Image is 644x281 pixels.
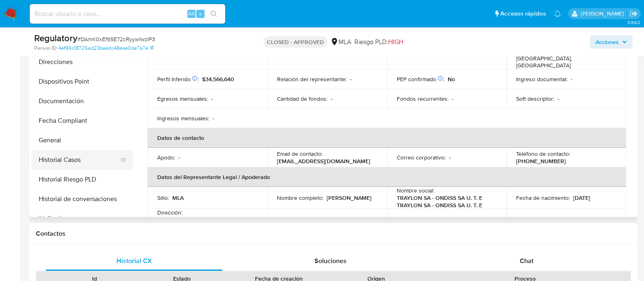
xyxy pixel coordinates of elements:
p: - [571,75,572,83]
a: [PERSON_NAME] 233 233 [157,216,225,224]
p: No [448,75,455,83]
p: andrea.segurola@mercadolibre.com [580,10,626,18]
p: Teléfono de contacto : [516,150,570,157]
p: - [211,95,213,102]
p: Nombre completo : [277,194,323,201]
th: Datos de contacto [147,128,626,148]
button: General [31,131,133,150]
p: - [452,95,453,102]
p: Relación del representante : [277,75,347,83]
p: Perfil Inferido : [157,75,199,83]
p: Correo corporativo : [397,154,446,161]
p: Ingreso documental : [516,75,567,83]
span: s [199,10,202,18]
p: - [331,95,332,102]
a: Salir [629,9,638,18]
p: Cantidad de fondos : [277,95,327,102]
p: PEP confirmado : [397,75,444,83]
button: Acciones [590,35,633,49]
p: MLA [172,194,184,201]
p: Sitio : [157,194,169,201]
span: Acciones [596,35,619,49]
button: Historial Riesgo PLD [31,170,133,189]
button: Historial Casos [31,150,127,170]
button: Historial de conversaciones [31,189,133,209]
p: Fondos recurrentes : [397,95,448,102]
span: 3.158.0 [627,19,640,26]
b: Person ID [34,44,57,52]
th: Datos del Representante Legal / Apoderado [147,167,626,187]
a: Notificaciones [554,10,561,17]
span: Historial CX [116,256,152,266]
span: Soluciones [314,256,347,266]
button: IV Challenges [31,209,133,228]
button: Fecha Compliant [31,111,133,131]
p: TRAYLON SA - ONDISS SA U. T. E TRAYLON SA - ONDISS SA U. T. E [397,194,494,209]
button: search-icon [205,8,222,20]
p: CLOSED - APPROVED [264,36,327,48]
span: HIGH [388,37,403,46]
span: Alt [188,10,195,18]
p: Egresos mensuales : [157,95,208,102]
span: Accesos rápidos [500,9,546,18]
button: Direcciones [31,52,133,72]
p: Dirección : [157,209,182,216]
b: Regulatory [34,31,77,44]
p: Ingresos mensuales : [157,115,209,122]
p: - [178,154,180,161]
a: 4ef95c18725ad23baedc48eae0de7a7e [58,44,154,52]
div: MLA [330,38,351,46]
p: Email de contacto : [277,150,323,157]
p: [PHONE_NUMBER] [516,157,566,165]
p: [PERSON_NAME] [327,194,371,201]
p: [DATE] [573,194,590,201]
p: Apodo : [157,154,175,161]
p: [EMAIL_ADDRESS][DOMAIN_NAME] [277,157,370,165]
p: - [449,154,451,161]
span: # DAmK0xEf65E72cRyyw1wzIP3 [77,35,155,43]
p: - [558,95,559,102]
p: - [213,115,214,122]
h1: Contactos [36,230,631,238]
p: Fecha de nacimiento : [516,194,570,201]
input: Buscar usuario o caso... [30,9,225,19]
button: Documentación [31,91,133,111]
p: Soft descriptor : [516,95,554,102]
p: Nombre social : [397,187,434,194]
p: - [350,75,352,83]
button: Dispositivos Point [31,72,133,91]
h4: CP: 1640 - [GEOGRAPHIC_DATA], [GEOGRAPHIC_DATA], [GEOGRAPHIC_DATA] [516,48,613,69]
span: Riesgo PLD: [354,38,403,46]
span: $34,566,640 [202,75,234,83]
span: Chat [520,256,534,266]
